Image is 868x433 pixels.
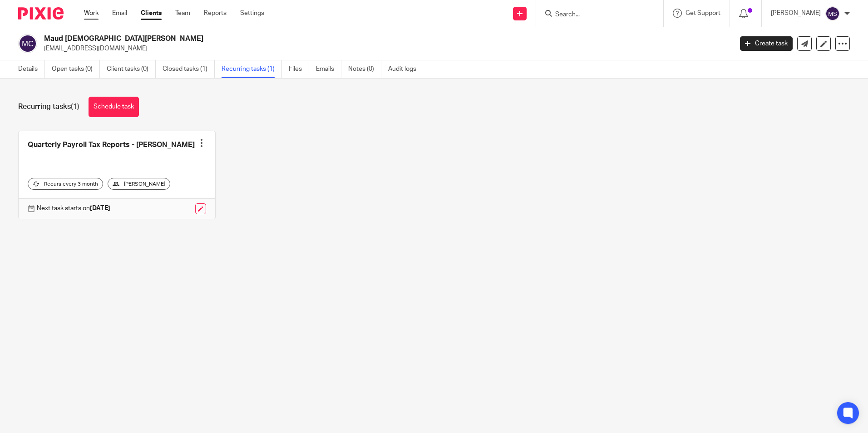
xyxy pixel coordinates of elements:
span: Get Support [686,10,720,16]
a: Team [175,9,190,18]
a: Clients [141,9,162,18]
div: [PERSON_NAME] [108,178,170,190]
a: Reports [204,9,227,18]
p: Next task starts on [37,204,110,213]
a: Work [84,9,99,18]
img: svg%3E [18,34,37,53]
a: Notes (0) [348,60,381,78]
a: Recurring tasks (1) [222,60,282,78]
a: Files [289,60,309,78]
img: Pixie [18,7,64,20]
a: Open tasks (0) [52,60,100,78]
p: [PERSON_NAME] [771,9,821,18]
a: Schedule task [89,97,139,117]
a: Details [18,60,45,78]
a: Closed tasks (1) [163,60,215,78]
a: Create task [740,36,793,51]
h2: Maud [DEMOGRAPHIC_DATA][PERSON_NAME] [44,34,590,44]
h1: Recurring tasks [18,102,79,112]
a: Email [112,9,127,18]
input: Search [554,11,636,19]
span: (1) [71,103,79,110]
div: Recurs every 3 month [28,178,103,190]
a: Audit logs [388,60,423,78]
a: Emails [316,60,341,78]
p: [EMAIL_ADDRESS][DOMAIN_NAME] [44,44,726,53]
img: svg%3E [825,6,840,21]
a: Client tasks (0) [107,60,156,78]
a: Settings [240,9,264,18]
strong: [DATE] [90,205,110,212]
